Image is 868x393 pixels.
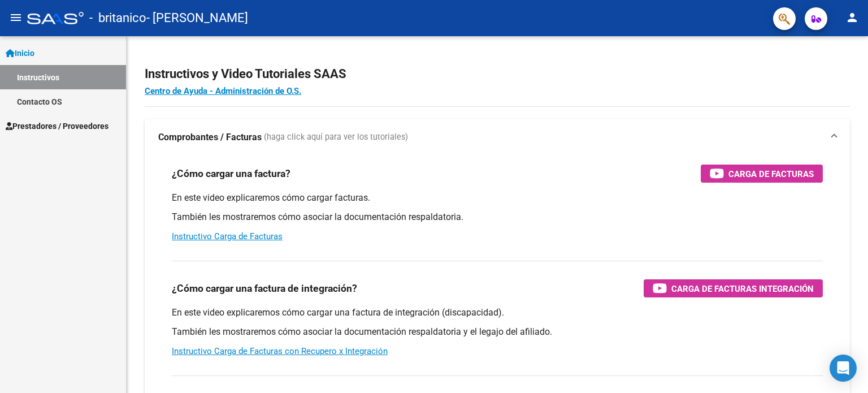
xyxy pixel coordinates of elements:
[158,131,262,144] strong: Comprobantes / Facturas
[89,6,146,31] span: - britanico
[172,346,388,356] a: Instructivo Carga de Facturas con Recupero x Integración
[172,280,357,296] h3: ¿Cómo cargar una factura de integración?
[6,47,34,59] span: Inicio
[6,120,108,132] span: Prestadores / Proveedores
[172,211,823,223] p: También les mostraremos cómo asociar la documentación respaldatoria.
[172,326,823,338] p: También les mostraremos cómo asociar la documentación respaldatoria y el legajo del afiliado.
[9,11,23,24] mat-icon: menu
[701,165,823,183] button: Carga de Facturas
[671,282,814,296] span: Carga de Facturas Integración
[146,6,248,31] span: - [PERSON_NAME]
[830,355,857,382] div: Open Intercom Messenger
[145,63,850,85] h2: Instructivos y Video Tutoriales SAAS
[172,306,823,319] p: En este video explicaremos cómo cargar una factura de integración (discapacidad).
[145,119,850,156] mat-expansion-panel-header: Comprobantes / Facturas (haga click aquí para ver los tutoriales)
[264,131,408,144] span: (haga click aquí para ver los tutoriales)
[172,166,290,182] h3: ¿Cómo cargar una factura?
[644,279,823,297] button: Carga de Facturas Integración
[172,231,283,241] a: Instructivo Carga de Facturas
[728,167,814,181] span: Carga de Facturas
[172,192,823,204] p: En este video explicaremos cómo cargar facturas.
[145,86,301,96] a: Centro de Ayuda - Administración de O.S.
[845,11,859,24] mat-icon: person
